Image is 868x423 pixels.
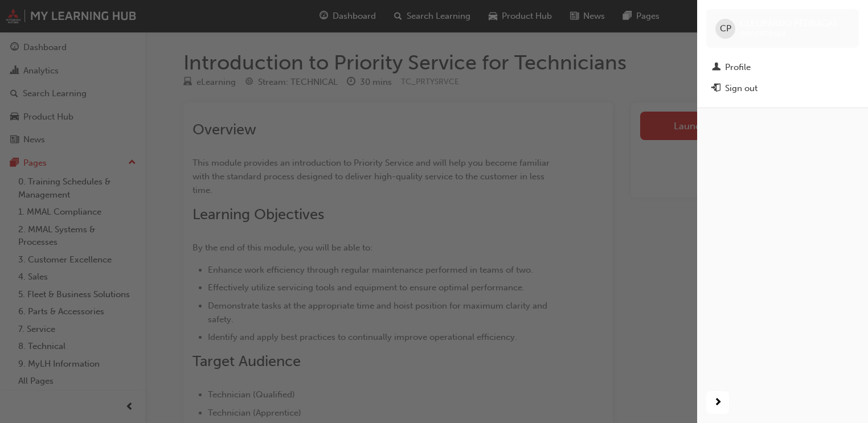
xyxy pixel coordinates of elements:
span: 0005879168 [740,29,785,39]
span: exit-icon [712,84,720,94]
div: Sign out [725,82,758,95]
span: next-icon [714,396,722,410]
span: man-icon [712,63,720,73]
a: Profile [706,57,859,78]
button: Sign out [706,78,859,99]
span: CLEOPARDO PEDRAGAS [740,18,837,28]
span: CP [720,22,731,35]
div: Profile [725,61,751,74]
